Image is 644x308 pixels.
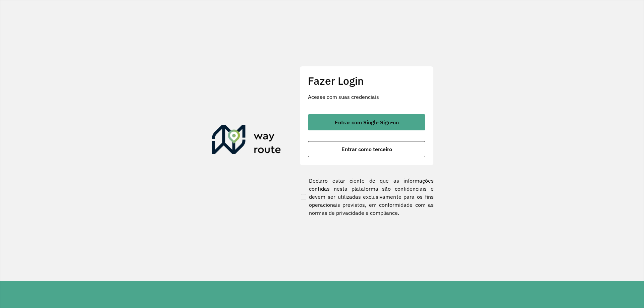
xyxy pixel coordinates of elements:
span: Entrar com Single Sign-on [335,120,399,125]
img: Roteirizador AmbevTech [212,125,281,157]
h2: Fazer Login [308,74,425,87]
p: Acesse com suas credenciais [308,93,425,101]
label: Declaro estar ciente de que as informações contidas nesta plataforma são confidenciais e devem se... [300,177,434,217]
span: Entrar como terceiro [341,146,392,152]
button: button [308,114,425,130]
button: button [308,141,425,157]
